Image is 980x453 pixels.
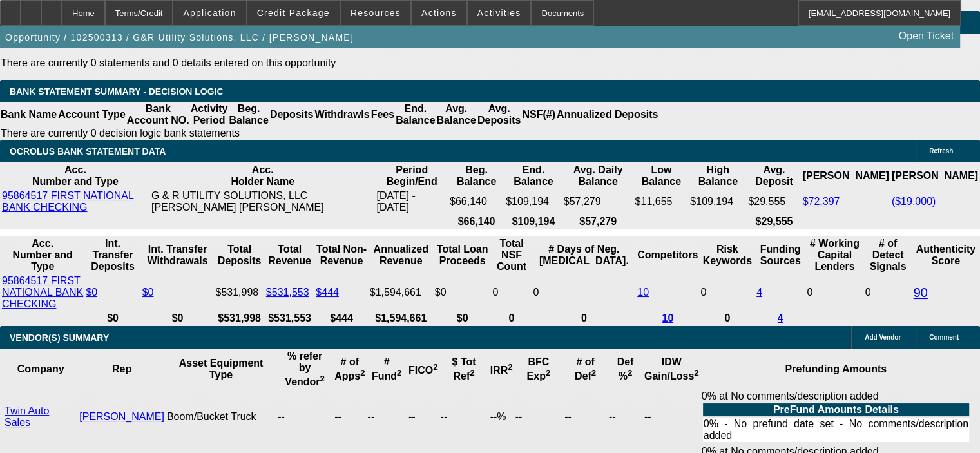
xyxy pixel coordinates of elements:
[247,1,340,25] button: Credit Package
[634,189,688,214] td: $11,655
[1,237,84,273] th: Acc. Number and Type
[468,1,531,25] button: Activities
[436,102,476,127] th: Avg. Balance
[10,146,166,157] span: OCROLUS BANK STATEMENT DATA
[802,196,840,207] a: $72,397
[756,237,805,273] th: Funding Sources
[433,362,437,372] sup: 2
[228,102,269,127] th: Beg. Balance
[449,189,504,214] td: $66,140
[505,215,562,228] th: $109,194
[913,285,927,300] a: 90
[179,358,264,380] b: Asset Equipment Type
[151,189,375,214] td: G & R UTILITY SOLUTIONS, LLC [PERSON_NAME] [PERSON_NAME]
[315,237,367,273] th: Total Non-Revenue
[892,196,936,207] a: ($19,000)
[5,32,354,43] span: Opportunity / 102500313 / G&R Utility Solutions, LLC / [PERSON_NAME]
[2,190,134,213] a: 95864517 FIRST NATIONAL BANK CHECKING
[807,287,812,298] span: 0
[864,275,911,311] td: 0
[556,102,658,127] th: Annualized Deposits
[372,356,402,381] b: # Fund
[257,8,330,18] span: Credit Package
[142,312,214,325] th: $0
[492,275,531,311] td: 0
[700,312,754,325] th: 0
[265,312,314,325] th: $531,553
[10,86,224,97] span: Bank Statement Summary - Decision Logic
[360,368,365,378] sup: 2
[449,164,504,188] th: Beg. Balance
[57,102,126,127] th: Account Type
[778,313,783,323] a: 4
[1,164,149,188] th: Acc. Number and Type
[689,189,746,214] td: $109,194
[894,25,959,47] a: Open Ticket
[215,237,264,273] th: Total Deposits
[266,287,309,298] a: $531,553
[351,8,401,18] span: Resources
[689,164,746,188] th: High Balance
[277,390,332,444] td: --
[395,102,436,127] th: End. Balance
[470,368,474,378] sup: 2
[315,312,367,325] th: $444
[341,1,410,25] button: Resources
[700,275,754,311] td: 0
[5,405,49,428] a: Twin Auto Sales
[370,287,432,298] div: $1,594,661
[376,164,447,188] th: Period Begin/End
[452,356,476,381] b: $ Tot Ref
[929,148,953,155] span: Refresh
[546,368,550,378] sup: 2
[490,390,514,444] td: --%
[316,287,339,298] a: $444
[703,418,969,442] td: 0% - No prefund date set - No comments/description added
[369,237,433,273] th: Annualized Revenue
[142,287,154,298] a: $0
[747,215,800,228] th: $29,555
[532,237,635,273] th: # Days of Neg. [MEDICAL_DATA].
[477,102,522,127] th: Avg. Deposits
[2,275,83,309] a: 95864517 FIRST NATIONAL BANK CHECKING
[563,189,633,214] td: $57,279
[166,390,276,444] td: Boom/Bucket Truck
[637,237,698,273] th: Competitors
[434,275,491,311] td: $0
[215,275,264,311] td: $531,998
[434,312,491,325] th: $0
[563,215,633,228] th: $57,279
[190,102,229,127] th: Activity Period
[700,237,754,273] th: Risk Keywords
[1,57,715,69] p: There are currently 0 statements and 0 details entered on this opportunity
[408,365,438,376] b: FICO
[370,102,395,127] th: Fees
[449,215,504,228] th: $66,140
[532,275,635,311] td: 0
[505,189,562,214] td: $109,194
[439,390,488,444] td: --
[421,8,457,18] span: Actions
[773,404,899,415] b: PreFund Amounts Details
[412,1,466,25] button: Actions
[334,356,365,381] b: # of Apps
[492,237,531,273] th: Sum of the Total NSF Count and Total Overdraft Fee Count from Ocrolus
[617,356,634,381] b: Def %
[785,363,887,374] b: Prefunding Amounts
[320,374,325,383] sup: 2
[490,365,513,376] b: IRR
[285,351,325,387] b: % refer by Vendor
[151,164,375,188] th: Acc. Holder Name
[85,237,140,273] th: Int. Transfer Deposits
[644,356,699,381] b: IDW Gain/Loss
[434,237,491,273] th: Total Loan Proceeds
[10,333,109,343] span: VENDOR(S) SUMMARY
[526,356,550,381] b: BFC Exp
[702,390,970,443] div: 0% at No comments/description added
[505,164,562,188] th: End. Balance
[756,287,762,298] a: 4
[397,368,401,378] sup: 2
[564,390,607,444] td: --
[369,312,433,325] th: $1,594,661
[806,237,863,273] th: # Working Capital Lenders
